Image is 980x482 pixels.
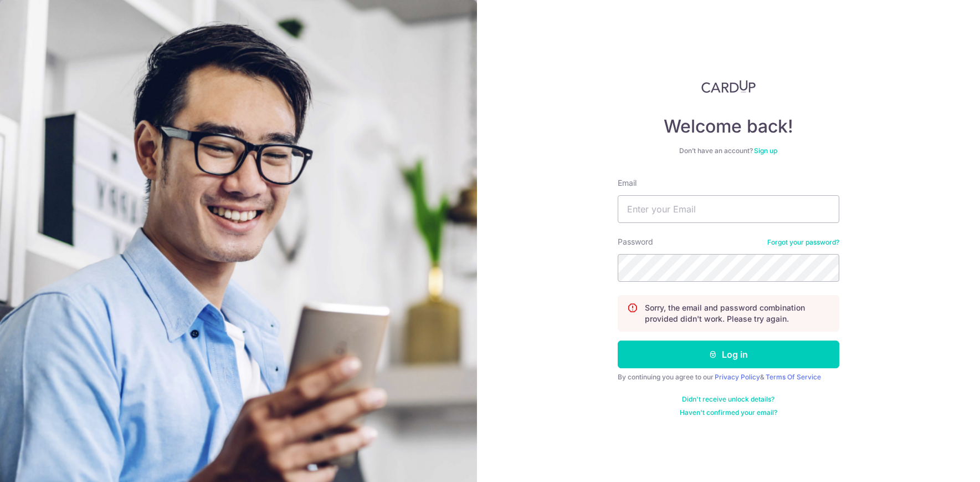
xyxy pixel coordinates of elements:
[618,373,839,382] div: By continuing you agree to our &
[715,373,760,381] a: Privacy Policy
[618,115,839,138] h4: Welcome back!
[682,395,774,404] a: Didn't receive unlock details?
[618,236,653,247] label: Password
[680,408,777,417] a: Haven't confirmed your email?
[618,177,637,189] label: Email
[767,238,839,247] a: Forgot your password?
[754,146,777,155] a: Sign up
[618,341,839,368] button: Log in
[701,80,756,93] img: CardUp Logo
[766,373,821,381] a: Terms Of Service
[645,302,830,324] p: Sorry, the email and password combination provided didn't work. Please try again.
[618,195,839,223] input: Enter your Email
[618,146,839,155] div: Don’t have an account?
